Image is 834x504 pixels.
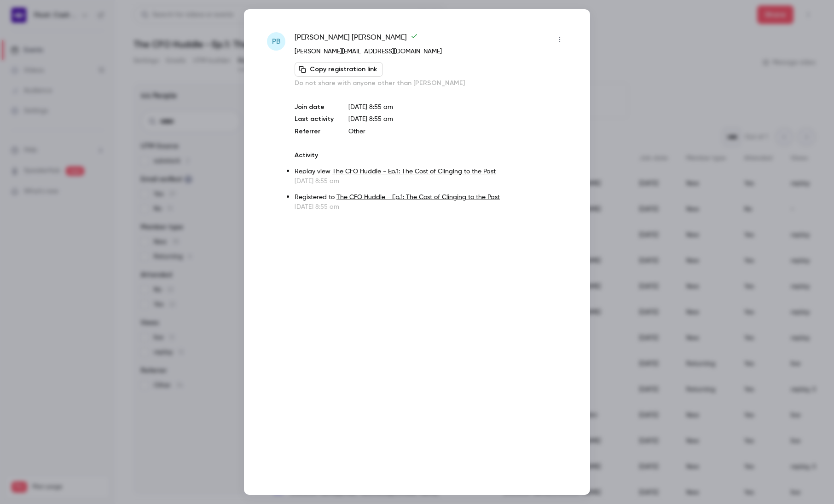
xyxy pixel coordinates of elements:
[295,48,442,55] a: [PERSON_NAME][EMAIL_ADDRESS][DOMAIN_NAME]
[295,103,334,112] p: Join date
[348,116,393,122] span: [DATE] 8:55 am
[295,79,567,88] p: Do not share with anyone other than [PERSON_NAME]
[295,151,567,160] p: Activity
[295,32,418,47] span: [PERSON_NAME] [PERSON_NAME]
[295,167,567,177] p: Replay view
[336,194,500,200] a: The CFO Huddle - Ep.1: The Cost of Clinging to the Past
[295,202,567,212] p: [DATE] 8:55 am
[272,36,281,47] span: PB
[295,177,567,186] p: [DATE] 8:55 am
[348,103,567,112] p: [DATE] 8:55 am
[295,62,383,77] button: Copy registration link
[295,115,334,124] p: Last activity
[295,193,567,202] p: Registered to
[348,127,567,136] p: Other
[295,127,334,136] p: Referrer
[332,168,496,175] a: The CFO Huddle - Ep.1: The Cost of Clinging to the Past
